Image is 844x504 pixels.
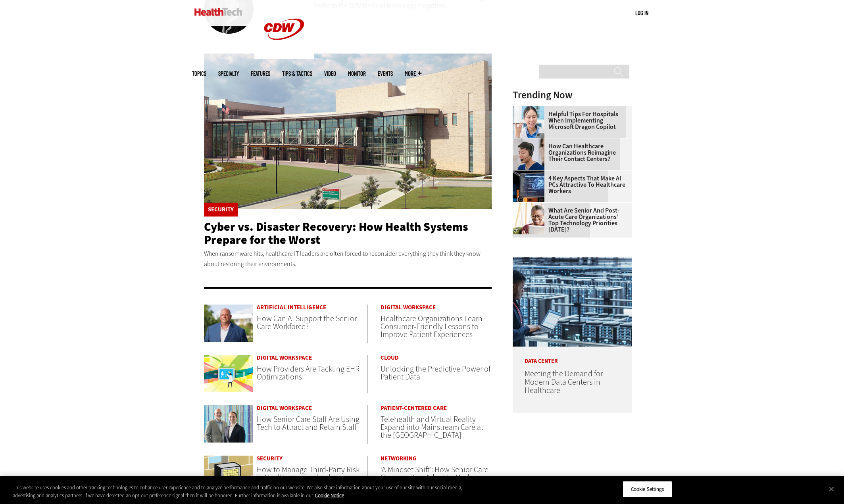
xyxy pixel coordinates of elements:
a: MonITor [348,71,366,77]
span: More [405,71,421,77]
a: Events [378,71,393,77]
a: Video [324,71,336,77]
a: 4 Key Aspects That Make AI PCs Attractive to Healthcare Workers [513,175,627,194]
img: Doctor using phone to dictate to tablet [513,106,544,138]
p: Data Center [513,347,632,364]
span: Topics [192,71,206,77]
img: ehr concept with ribbons flowing out of monitor [204,355,253,392]
a: Healthcare contact center [513,138,548,145]
img: computer "brick" in front of brick wall concept [204,456,253,493]
a: Artificial Intelligence [257,305,367,310]
a: Telehealth and Virtual Reality Expand into Mainstream Care at the [GEOGRAPHIC_DATA] [381,414,483,441]
img: Healthcare contact center [513,138,544,170]
a: ‘A Mindset Shift’: How Senior Care Communities Adapt to Modern Tech Expectations [381,464,488,491]
a: Security [257,456,367,462]
div: This website uses cookies and other tracking technologies to enhance user experience and to analy... [13,484,464,499]
img: Home [194,8,242,16]
a: Digital Workspace [257,405,367,411]
a: How Senior Care Staff Are Using Tech to Attract and Retain Staff [257,414,360,433]
a: Older person using tablet [513,203,548,209]
a: What Are Senior and Post-Acute Care Organizations’ Top Technology Priorities [DATE]? [513,207,627,233]
h3: Trending Now [513,90,632,100]
a: Tips & Tactics [282,71,312,77]
img: engineer with laptop overlooking data center [513,257,632,347]
a: Digital Workspace [381,305,492,310]
a: More information about your privacy [315,492,344,499]
div: User menu [635,9,648,17]
a: Patient-Centered Care [381,405,492,411]
a: Cyber vs. Disaster Recovery: How Health Systems Prepare for the Worst [204,219,468,248]
a: Helpful Tips for Hospitals When Implementing Microsoft Dragon Copilot [513,111,627,130]
img: Joe Velderman [204,305,253,342]
button: Cookie Settings [623,481,672,498]
img: Jess Jantzen and Mike Roach [204,405,253,443]
a: Doctor using phone to dictate to tablet [513,106,548,113]
a: How Can AI Support the Senior Care Workforce? [257,313,357,332]
a: Features [251,71,270,77]
a: Healthcare Organizations Learn Consumer-Friendly Lessons to Improve Patient Experiences [381,313,483,340]
a: Log in [635,9,648,16]
a: Unlocking the Predictive Power of Patient Data [381,364,490,382]
a: How Can Healthcare Organizations Reimagine Their Contact Centers? [513,143,627,162]
a: How to Manage Third-Party Risk in Healthcare Fearlessly [257,464,360,483]
img: Desktop monitor with brain AI concept [513,171,544,202]
a: Digital Workspace [257,355,367,361]
a: CDW [254,52,314,61]
span: Specialty [218,71,239,77]
p: When ransomware hits, healthcare IT leaders are often forced to reconsider everything they think ... [204,249,492,269]
a: Security [208,207,234,213]
a: Desktop monitor with brain AI concept [513,171,548,177]
img: University of Vermont Medical Center’s main campus [204,54,492,209]
a: Cloud [381,355,492,361]
a: Networking [381,456,492,462]
a: Meeting the Demand for Modern Data Centers in Healthcare [525,368,603,396]
img: Older person using tablet [513,203,544,234]
a: How Providers Are Tackling EHR Optimizations [257,364,360,382]
button: Close [823,480,840,498]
